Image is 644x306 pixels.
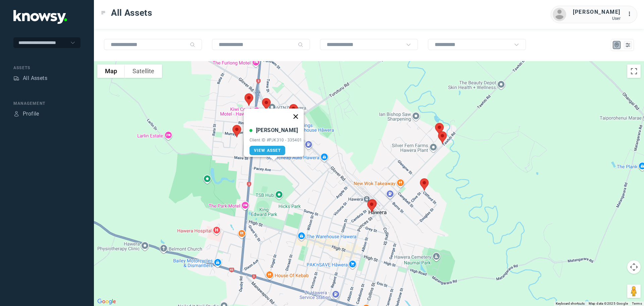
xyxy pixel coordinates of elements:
[13,74,47,82] a: AssetsAll Assets
[256,126,298,134] div: [PERSON_NAME]
[13,10,67,24] img: Application Logo
[13,75,19,81] div: Assets
[573,16,621,21] div: User
[97,64,125,78] button: Show street map
[627,285,641,298] button: Drag Pegman onto the map to open Street View
[628,11,634,16] tspan: ...
[125,64,162,78] button: Show satellite imagery
[298,42,303,47] div: Search
[627,64,641,78] button: Toggle fullscreen view
[589,302,628,305] span: Map data ©2025 Google
[250,138,302,142] div: Client ID #PJK310 - 335401
[627,10,635,18] div: :
[632,302,642,305] a: Terms (opens in new tab)
[101,10,106,15] div: Toggle Menu
[625,42,631,48] div: List
[23,110,39,118] div: Profile
[96,297,118,306] img: Google
[111,7,152,19] span: All Assets
[13,110,39,118] a: ProfileProfile
[627,260,641,274] button: Map camera controls
[573,8,621,16] div: [PERSON_NAME]
[614,42,620,48] div: Map
[13,100,80,106] div: Management
[627,10,635,19] div: :
[250,146,285,155] a: View Asset
[96,297,118,306] a: Open this area in Google Maps (opens a new window)
[13,65,80,71] div: Assets
[556,301,585,306] button: Keyboard shortcuts
[13,111,19,117] div: Profile
[190,42,195,47] div: Search
[23,74,47,82] div: All Assets
[553,8,566,21] img: avatar.png
[287,108,304,125] button: Close
[254,148,281,153] span: View Asset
